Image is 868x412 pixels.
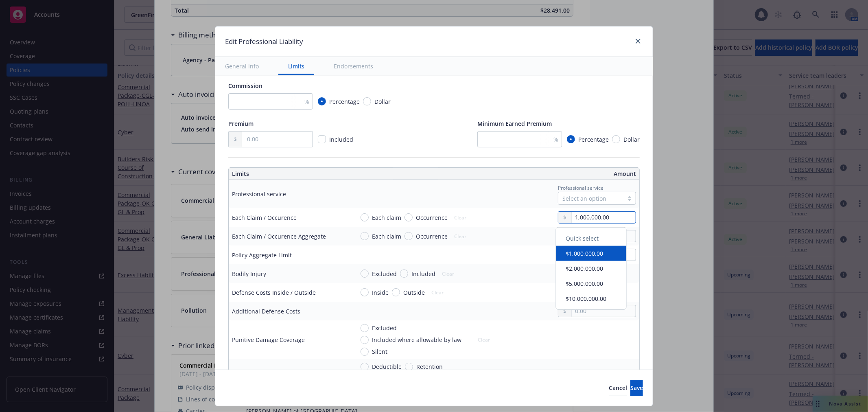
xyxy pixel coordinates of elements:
[403,288,425,297] span: Outside
[372,213,401,222] span: Each claim
[567,135,575,143] input: Percentage
[372,362,402,371] span: Deductible
[372,324,397,332] span: Excluded
[404,213,413,221] input: Occurrence
[232,213,297,222] div: Each Claim / Occurence
[572,212,636,223] input: 0.00
[324,57,383,75] button: Endorsements
[232,270,266,278] div: Bodily Injury
[400,270,408,278] input: Included
[372,232,401,241] span: Each claim
[411,270,435,278] span: Included
[553,135,558,144] span: %
[228,120,254,127] span: Premium
[578,135,609,144] span: Percentage
[232,190,286,198] div: Professional service
[392,288,400,296] input: Outside
[556,231,626,246] div: Quick select
[361,288,369,296] input: Inside
[404,232,413,240] input: Occurrence
[405,363,413,371] input: Retention
[232,307,300,316] div: Additional Defense Costs
[232,368,276,377] div: Deductible Type
[416,232,448,241] span: Occurrence
[556,261,626,276] button: $2,000,000.00
[363,97,371,105] input: Dollar
[556,276,626,291] button: $5,000,000.00
[416,362,443,371] span: Retention
[416,213,448,222] span: Occurrence
[556,246,626,261] button: $1,000,000.00
[232,232,326,241] div: Each Claim / Occurence Aggregate
[242,131,313,147] input: 0.00
[372,335,461,344] span: Included where allowable by law
[361,324,369,332] input: Excluded
[232,288,316,297] div: Defense Costs Inside / Outside
[232,251,292,259] div: Policy Aggregate Limit
[558,184,603,191] span: Professional service
[329,97,360,106] span: Percentage
[228,82,262,90] span: Commission
[361,232,369,240] input: Each claim
[372,288,389,297] span: Inside
[304,97,309,106] span: %
[438,168,639,180] th: Amount
[318,97,326,105] input: Percentage
[372,347,387,356] span: Silent
[215,57,269,75] button: General info
[225,36,303,47] h1: Edit Professional Liability
[372,270,397,278] span: Excluded
[232,335,305,344] div: Punitive Damage Coverage
[361,270,369,278] input: Excluded
[572,305,636,317] input: 0.00
[361,348,369,356] input: Silent
[278,57,314,75] button: Limits
[477,120,552,127] span: Minimum Earned Premium
[374,97,391,106] span: Dollar
[361,363,369,371] input: Deductible
[329,136,353,143] span: Included
[361,213,369,221] input: Each claim
[229,168,393,180] th: Limits
[361,336,369,344] input: Included where allowable by law
[562,194,619,203] div: Select an option
[556,291,626,306] button: $10,000,000.00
